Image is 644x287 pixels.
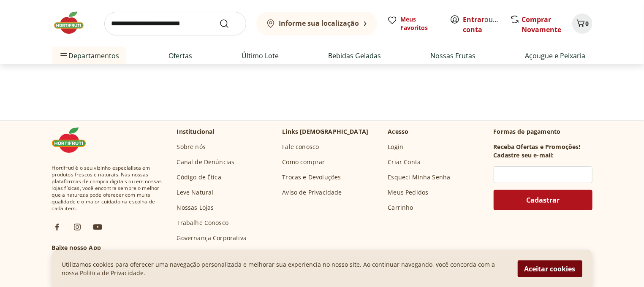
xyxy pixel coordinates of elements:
a: Criar Conta [388,158,421,166]
a: Trocas e Devoluções [283,173,341,181]
img: fb [52,222,62,232]
img: ytb [92,222,103,232]
span: Departamentos [59,46,120,66]
span: Hortifruti é o seu vizinho especialista em produtos frescos e naturais. Nas nossas plataformas de... [52,165,163,212]
p: Links [DEMOGRAPHIC_DATA] [283,127,369,136]
h3: Cadastre seu e-mail: [494,151,554,160]
a: Último Lote [242,51,279,61]
a: Açougue e Peixaria [525,51,586,61]
button: Submit Search [219,19,239,29]
span: ou [463,14,501,35]
a: Meus Favoritos [387,15,440,32]
a: Carrinho [388,203,413,212]
a: Esqueci Minha Senha [388,173,451,181]
a: Meus Pedidos [388,188,429,197]
a: Bebidas Geladas [329,51,381,61]
a: Nossas Lojas [177,203,214,212]
p: Institucional [177,127,215,136]
p: Acesso [388,127,409,136]
button: Menu [59,46,69,66]
a: Como comprar [283,158,325,166]
img: Hortifruti [52,127,94,153]
p: Utilizamos cookies para oferecer uma navegação personalizada e melhorar sua experiencia no nosso ... [62,260,508,277]
span: Cadastrar [526,197,560,203]
a: Código de Ética [177,173,221,181]
button: Cadastrar [494,190,592,210]
p: Formas de pagamento [494,127,592,136]
span: 0 [586,19,589,27]
span: Meus Favoritos [401,15,440,32]
a: Comprar Novamente [522,15,562,34]
h3: Baixe nosso App [52,244,163,252]
a: Ofertas [169,51,193,61]
a: Entrar [463,15,485,24]
a: Criar conta [463,15,510,34]
a: Canal de Denúncias [177,158,235,166]
h3: Receba Ofertas e Promoções! [494,143,581,151]
a: Aviso de Privacidade [283,188,342,197]
a: Login [388,143,404,151]
button: Aceitar cookies [518,260,582,277]
a: Fale conosco [283,143,319,151]
button: Carrinho [572,14,592,34]
img: ig [72,222,82,232]
a: Trabalhe Conosco [177,219,229,227]
b: Informe sua localização [279,19,359,28]
a: Nossas Frutas [431,51,476,61]
a: Sobre nós [177,143,206,151]
img: Hortifruti [52,10,94,35]
button: Informe sua localização [256,12,377,35]
a: Leve Natural [177,188,214,197]
input: search [104,12,246,35]
a: Governança Corporativa [177,234,247,242]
